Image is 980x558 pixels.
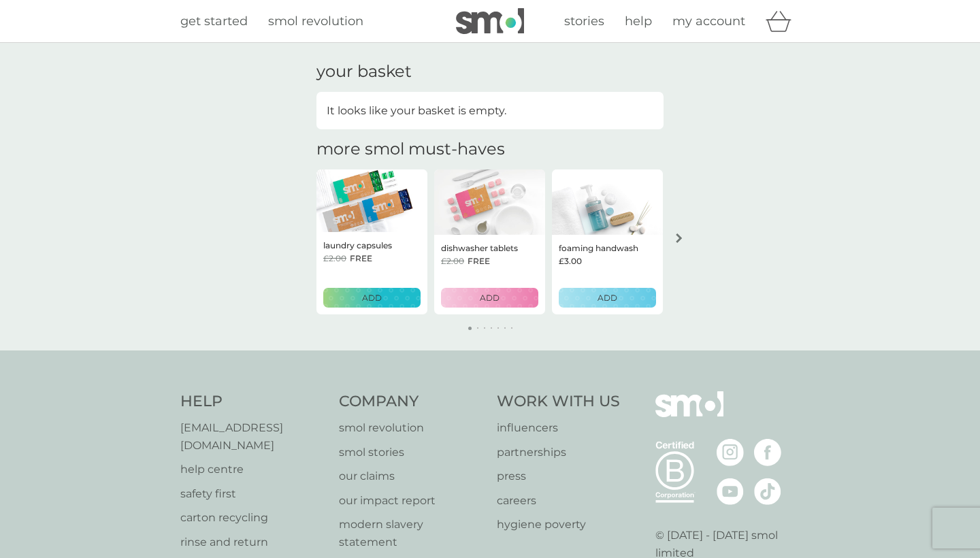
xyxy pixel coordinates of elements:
[339,444,484,461] a: smol stories
[268,12,363,31] a: smol revolution
[339,492,484,510] a: our impact report
[766,7,800,35] div: basket
[180,461,325,478] a: help centre
[655,391,723,438] img: smol
[754,439,781,466] img: visit the smol Facebook page
[316,139,505,159] h2: more smol must-haves
[339,391,484,412] h4: Company
[559,242,638,255] p: foaming handwash
[339,419,484,437] a: smol revolution
[564,14,604,29] span: stories
[468,255,490,267] span: FREE
[625,14,652,29] span: help
[754,478,781,505] img: visit the smol Tiktok page
[497,467,620,485] a: press
[327,102,506,120] p: It looks like your basket is empty.
[180,12,248,31] a: get started
[180,509,325,527] a: carton recycling
[559,255,582,267] span: £3.00
[564,12,604,31] a: stories
[497,492,620,510] a: careers
[497,444,620,461] a: partnerships
[362,291,382,304] p: ADD
[717,439,744,466] img: visit the smol Instagram page
[717,478,744,505] img: visit the smol Youtube page
[268,14,363,29] span: smol revolution
[625,12,652,31] a: help
[441,255,464,267] span: £2.00
[559,288,656,308] button: ADD
[323,239,392,252] p: laundry capsules
[456,8,524,34] img: smol
[441,288,538,308] button: ADD
[180,391,325,412] h4: Help
[350,252,372,265] span: FREE
[672,14,745,29] span: my account
[323,252,346,265] span: £2.00
[180,534,325,551] a: rinse and return
[180,14,248,29] span: get started
[180,419,325,454] a: [EMAIL_ADDRESS][DOMAIN_NAME]
[180,485,325,503] a: safety first
[339,516,484,551] a: modern slavery statement
[497,391,620,412] h4: Work With Us
[339,467,484,485] a: our claims
[480,291,500,304] p: ADD
[441,242,518,255] p: dishwasher tablets
[672,12,745,31] a: my account
[323,288,421,308] button: ADD
[497,419,620,437] a: influencers
[598,291,617,304] p: ADD
[316,62,412,82] h3: your basket
[497,516,620,534] a: hygiene poverty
